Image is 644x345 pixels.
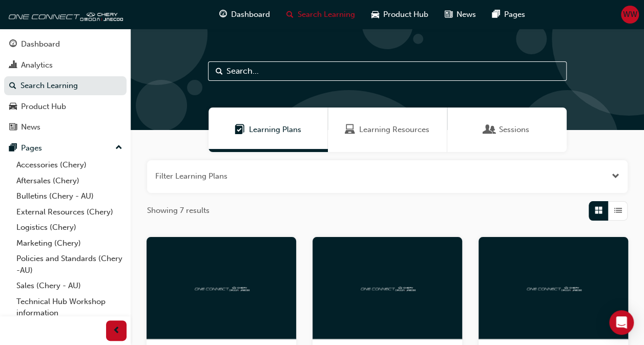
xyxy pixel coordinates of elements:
span: Search [216,66,223,77]
span: Learning Resources [345,124,355,136]
a: Policies and Standards (Chery -AU) [12,251,127,278]
span: up-icon [115,141,122,155]
a: car-iconProduct Hub [363,4,437,25]
button: Pages [4,139,127,158]
div: Analytics [21,59,53,71]
span: pages-icon [492,8,500,21]
div: Pages [21,142,42,154]
a: Bulletins (Chery - AU) [12,188,127,204]
span: chart-icon [9,61,17,70]
a: Marketing (Chery) [12,235,127,251]
a: Product Hub [4,97,127,116]
span: prev-icon [113,325,120,337]
img: oneconnect [5,4,123,25]
span: WW [623,9,637,20]
a: Learning ResourcesLearning Resources [328,107,447,152]
a: SessionsSessions [447,107,567,152]
div: News [21,121,40,133]
a: Sales (Chery - AU) [12,278,127,294]
span: news-icon [445,8,452,21]
a: search-iconSearch Learning [278,4,363,25]
a: pages-iconPages [484,4,533,25]
span: pages-icon [9,144,17,153]
input: Search... [208,61,567,81]
div: Product Hub [21,101,66,113]
span: Learning Plans [235,124,245,136]
span: Learning Plans [249,124,301,136]
a: Search Learning [4,76,127,95]
span: Product Hub [383,9,428,20]
a: guage-iconDashboard [211,4,278,25]
a: Learning PlansLearning Plans [209,107,328,152]
button: DashboardAnalyticsSearch LearningProduct HubNews [4,33,127,139]
span: guage-icon [9,40,17,49]
span: Grid [595,205,603,217]
a: Accessories (Chery) [12,157,127,173]
img: oneconnect [193,283,250,292]
a: External Resources (Chery) [12,204,127,220]
span: car-icon [371,8,379,21]
span: Learning Resources [359,124,429,136]
button: WW [621,6,639,24]
span: Dashboard [231,9,270,20]
span: Search Learning [298,9,355,20]
a: news-iconNews [437,4,484,25]
a: Dashboard [4,35,127,54]
span: Sessions [499,124,529,136]
a: Analytics [4,56,127,75]
span: search-icon [286,8,294,21]
div: Open Intercom Messenger [609,310,634,335]
a: Technical Hub Workshop information [12,294,127,321]
span: News [456,9,476,20]
span: List [614,205,622,217]
span: car-icon [9,102,17,112]
span: guage-icon [219,8,227,21]
span: Showing 7 results [147,205,210,217]
a: Aftersales (Chery) [12,173,127,189]
a: News [4,118,127,137]
button: Open the filter [612,170,619,182]
a: Logistics (Chery) [12,220,127,235]
img: oneconnect [525,283,581,292]
span: Sessions [485,124,495,136]
span: news-icon [9,123,17,132]
span: search-icon [9,81,16,91]
img: oneconnect [359,283,416,292]
div: Dashboard [21,38,60,50]
span: Pages [504,9,525,20]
